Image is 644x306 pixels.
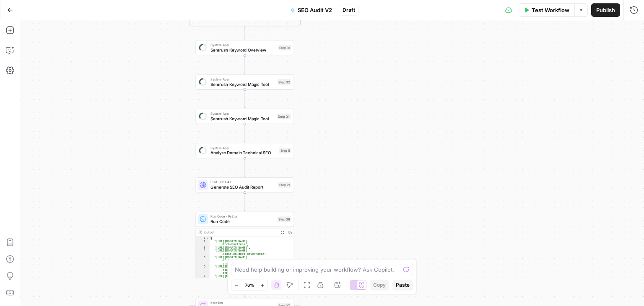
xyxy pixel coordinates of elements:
span: Semrush Keyword Magic Tool [210,81,275,87]
div: Step 34 [277,114,291,119]
span: System App [210,77,275,82]
div: 6 [196,265,210,275]
span: System App [210,42,275,47]
span: LLM · GPT-4.1 [210,179,275,184]
div: Step 31 [278,45,291,51]
div: 4 [196,249,210,255]
div: Step 32 [277,79,291,85]
div: Output [204,230,277,235]
g: Edge from step_36 to step_37 [244,279,246,297]
g: Edge from step_34 to step_8 [244,124,246,142]
span: Analyze Domain Technical SEO [210,150,277,156]
div: Step 8 [279,148,291,154]
button: Publish [591,3,620,17]
button: SEO Audit V2 [285,3,337,17]
div: System AppSemrush Keyword OverviewStep 31 [195,40,294,55]
span: SEO Audit V2 [298,6,332,14]
span: Run Code · Python [210,214,275,219]
span: Paste [396,281,410,289]
g: Edge from step_21 to step_36 [244,192,246,211]
button: Copy [370,280,389,290]
span: Test Workflow [532,6,569,14]
div: Step 36 [277,216,291,222]
span: System App [210,145,277,150]
span: Iteration [210,300,275,305]
span: Run Code [210,218,275,225]
div: 3 [196,246,210,249]
span: Copy [373,281,386,289]
div: Step 21 [278,182,291,188]
div: System AppSemrush Keyword Magic ToolStep 34 [195,109,294,124]
div: 1 [196,236,210,240]
span: System App [210,111,274,116]
span: Semrush Keyword Overview [210,47,275,53]
button: Paste [392,280,413,290]
span: 76% [245,282,254,288]
g: Edge from step_31 to step_32 [244,55,246,74]
div: System AppAnalyze Domain Technical SEOStep 8 [195,143,294,158]
span: Generate SEO Audit Report [210,184,275,190]
span: Draft [343,6,355,14]
div: LLM · GPT-4.1Generate SEO Audit ReportStep 21 [195,177,294,192]
div: 2 [196,240,210,246]
div: 5 [196,255,210,265]
g: Edge from step_32 to step_34 [244,90,246,108]
span: Toggle code folding, rows 1 through 12 [206,236,209,240]
div: Run Code · PythonRun CodeStep 36Output[ "[URL][DOMAIN_NAME] -tech-horizons", "[URL][DOMAIN_NAME]"... [195,212,294,279]
button: Test Workflow [519,3,574,17]
g: Edge from step_8 to step_21 [244,158,246,176]
g: Edge from step_13-conditional-end to step_31 [244,28,246,39]
span: Semrush Keyword Magic Tool [210,115,274,122]
span: Publish [596,6,615,14]
div: 7 [196,275,210,281]
div: System AppSemrush Keyword Magic ToolStep 32 [195,74,294,89]
g: Edge from step_14 to step_13-conditional-end [189,15,245,29]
